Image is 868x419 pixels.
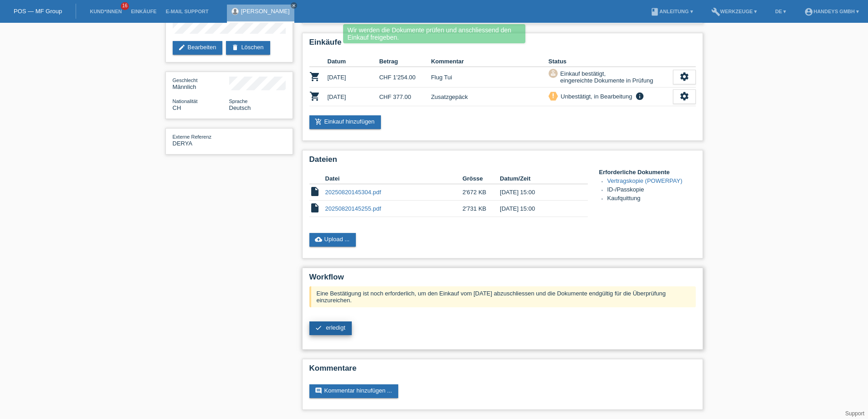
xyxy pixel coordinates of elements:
[173,98,198,104] span: Nationalität
[309,202,320,213] i: insert_drive_file
[634,92,645,101] i: info
[804,7,813,16] i: account_circle
[14,8,62,15] a: POS — MF Group
[292,3,296,8] i: close
[462,184,500,201] td: 2'672 KB
[161,9,213,14] a: E-Mail Support
[558,92,632,101] div: Unbestätigt, in Bearbeitung
[800,9,863,14] a: account_circleHandeys GmbH ▾
[462,201,500,217] td: 2'731 KB
[607,177,683,184] a: Vertragskopie (POWERPAY)
[315,324,322,331] i: check
[309,71,320,82] i: POSP00026341
[379,67,431,88] td: CHF 1'254.00
[229,104,251,111] span: Deutsch
[309,364,696,378] h2: Kommentare
[315,236,322,243] i: cloud_upload
[650,7,659,16] i: book
[379,88,431,106] td: CHF 377.00
[173,77,229,90] div: Männlich
[326,324,345,331] span: erledigt
[121,2,129,10] span: 16
[309,115,381,129] a: add_shopping_cartEinkauf hinzufügen
[231,44,239,51] i: delete
[328,88,380,106] td: [DATE]
[178,44,185,51] i: edit
[607,186,696,195] li: ID-/Passkopie
[325,205,381,212] a: 20250820145255.pdf
[343,24,525,43] div: Wir werden die Dokumente prüfen und anschliessend den Einkauf freigeben.
[309,91,320,102] i: POSP00026369
[679,72,689,82] i: settings
[309,384,399,398] a: commentKommentar hinzufügen ...
[679,91,689,101] i: settings
[770,9,791,14] a: DE ▾
[85,9,126,14] a: Kund*innen
[500,184,575,201] td: [DATE] 15:00
[707,9,762,14] a: buildWerkzeuge ▾
[328,67,380,88] td: [DATE]
[309,273,696,286] h2: Workflow
[558,69,653,85] div: Einkauf bestätigt, eingereichte Dokumente in Prüfung
[229,98,248,104] span: Sprache
[173,133,229,147] div: DERYA
[599,169,696,176] h4: Erforderliche Dokumente
[173,41,223,55] a: editBearbeiten
[309,286,696,307] div: Eine Bestätigung ist noch erforderlich, um den Einkauf vom [DATE] abzuschliessen und die Dokument...
[325,173,462,184] th: Datei
[291,2,297,9] a: close
[309,321,352,335] a: check erledigt
[550,70,556,76] i: approval
[309,186,320,197] i: insert_drive_file
[431,67,549,88] td: Flug Tui
[500,173,575,184] th: Datum/Zeit
[126,9,161,14] a: Einkäufe
[431,56,549,67] th: Kommentar
[328,56,380,67] th: Datum
[845,410,864,417] a: Support
[226,41,270,55] a: deleteLöschen
[431,88,549,106] td: Zusatzgepäck
[325,189,381,196] a: 20250820145304.pdf
[711,7,720,16] i: build
[379,56,431,67] th: Betrag
[173,78,198,83] span: Geschlecht
[315,387,322,394] i: comment
[173,104,181,111] span: Schweiz
[241,8,290,15] a: [PERSON_NAME]
[549,56,673,67] th: Status
[309,233,356,247] a: cloud_uploadUpload ...
[607,195,696,203] li: Kaufquittung
[173,134,212,140] span: Externe Referenz
[315,118,322,125] i: add_shopping_cart
[309,155,696,169] h2: Dateien
[646,9,697,14] a: bookAnleitung ▾
[462,173,500,184] th: Grösse
[550,93,556,99] i: priority_high
[500,201,575,217] td: [DATE] 15:00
